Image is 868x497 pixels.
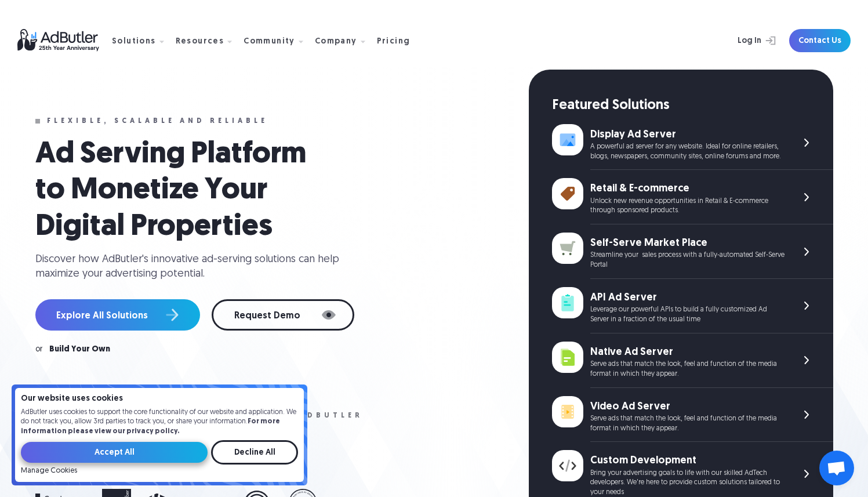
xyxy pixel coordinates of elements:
div: Solutions [112,38,156,46]
a: Manage Cookies [21,467,77,475]
a: Pricing [377,35,420,46]
p: AdButler uses cookies to support the core functionality of our website and application. We do not... [21,408,298,437]
div: Company [315,38,357,46]
div: API Ad Server [590,291,785,305]
div: Custom Development [590,454,785,468]
div: Native Ad Server [590,345,785,360]
a: API Ad Server Leverage our powerful APIs to build a fully customized Ad Server in a fraction of t... [552,279,833,333]
a: Self-Serve Market Place Streamline your sales process with a fully-automated Self-Serve Portal [552,224,833,279]
div: Serve ads that match the look, feel and function of the media format in which they appear. [590,360,785,379]
div: Open chat [819,451,854,485]
input: Accept All [21,442,208,463]
div: Resources [176,38,224,46]
div: Community [244,38,295,46]
a: Explore All Solutions [35,299,200,331]
div: Unlock new revenue opportunities in Retail & E-commerce through sponsored products. [590,197,785,216]
a: Native Ad Server Serve ads that match the look, feel and function of the media format in which th... [552,333,833,388]
a: Build Your Own [49,346,110,354]
div: Leverage our powerful APIs to build a fully customized Ad Server in a fraction of the usual time [590,305,785,325]
div: Discover how AdButler's innovative ad-serving solutions can help maximize your advertising potent... [35,252,348,281]
div: Pricing [377,38,411,46]
div: Serve ads that match the look, feel and function of the media format in which they appear. [590,414,785,434]
a: Video Ad Server Serve ads that match the look, feel and function of the media format in which the... [552,388,833,442]
div: Self-Serve Market Place [590,236,785,251]
div: Retail & E-commerce [590,182,785,196]
a: Retail & E-commerce Unlock new revenue opportunities in Retail & E-commerce through sponsored pro... [552,170,833,224]
input: Decline All [211,440,298,465]
a: Request Demo [212,299,354,331]
div: A powerful ad server for any website. Ideal for online retailers, blogs, newspapers, community si... [590,142,785,162]
a: Contact Us [789,29,851,52]
h1: Ad Serving Platform to Monetize Your Digital Properties [35,137,337,245]
a: Log In [707,29,782,52]
div: Flexible, scalable and reliable [47,117,268,125]
div: Featured Solutions [552,96,833,116]
a: Display Ad Server A powerful ad server for any website. Ideal for online retailers, blogs, newspa... [552,116,833,170]
div: Streamline your sales process with a fully-automated Self-Serve Portal [590,251,785,270]
h4: Our website uses cookies [21,395,298,403]
div: or [35,346,42,354]
div: Video Ad Server [590,400,785,414]
div: Display Ad Server [590,128,785,142]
